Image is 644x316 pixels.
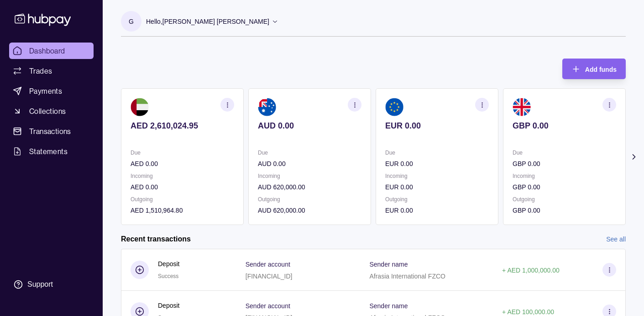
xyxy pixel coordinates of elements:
[131,205,234,215] p: AED 1,510,964.80
[513,182,616,192] p: GBP 0.00
[246,273,293,280] p: [FINANCIAL_ID]
[29,126,71,137] span: Transactions
[369,261,408,268] p: Sender name
[385,98,403,116] img: eu
[606,234,626,244] a: See all
[9,123,94,139] a: Transactions
[29,146,68,157] span: Statements
[513,194,616,204] p: Outgoing
[258,171,361,181] p: Incoming
[513,98,531,116] img: gb
[131,148,234,158] p: Due
[513,205,616,215] p: GBP 0.00
[562,59,626,79] button: Add funds
[502,267,560,274] p: + AED 1,000,000.00
[385,121,489,131] p: EUR 0.00
[9,83,94,99] a: Payments
[9,143,94,160] a: Statements
[27,279,53,289] div: Support
[385,182,489,192] p: EUR 0.00
[9,43,94,59] a: Dashboard
[385,194,489,204] p: Outgoing
[258,205,361,215] p: AUD 620,000.00
[258,159,361,169] p: AUD 0.00
[513,121,616,131] p: GBP 0.00
[131,171,234,181] p: Incoming
[585,66,617,73] span: Add funds
[29,45,65,56] span: Dashboard
[9,63,94,79] a: Trades
[258,182,361,192] p: AUD 620,000.00
[385,171,489,181] p: Incoming
[246,302,290,310] p: Sender account
[158,300,179,311] p: Deposit
[9,275,94,294] a: Support
[258,98,276,116] img: au
[29,86,62,96] span: Payments
[158,259,179,269] p: Deposit
[158,273,178,279] span: Success
[502,308,554,316] p: + AED 100,000.00
[513,148,616,158] p: Due
[131,98,149,116] img: ae
[246,261,290,268] p: Sender account
[385,205,489,215] p: EUR 0.00
[29,106,66,117] span: Collections
[131,121,234,131] p: AED 2,610,024.95
[369,273,445,280] p: Afrasia International FZCO
[131,182,234,192] p: AED 0.00
[513,171,616,181] p: Incoming
[258,148,361,158] p: Due
[513,159,616,169] p: GBP 0.00
[121,234,191,244] h2: Recent transactions
[369,302,408,310] p: Sender name
[146,16,269,27] p: Hello, [PERSON_NAME] [PERSON_NAME]
[258,194,361,204] p: Outgoing
[131,194,234,204] p: Outgoing
[385,159,489,169] p: EUR 0.00
[9,103,94,119] a: Collections
[385,148,489,158] p: Due
[131,159,234,169] p: AED 0.00
[258,121,361,131] p: AUD 0.00
[129,16,134,27] p: G
[29,65,52,76] span: Trades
